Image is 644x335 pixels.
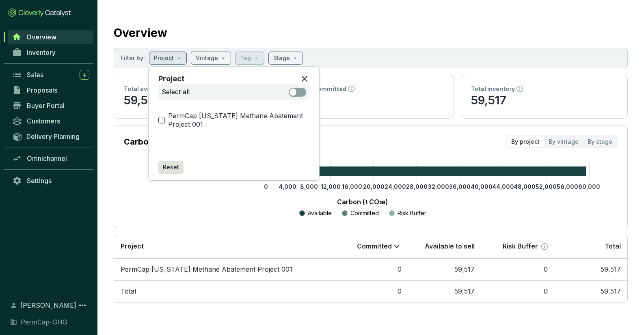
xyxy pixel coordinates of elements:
div: By vintage [544,136,583,147]
tspan: 36,000 [449,183,471,190]
a: Delivery Planning [8,130,93,143]
p: Project [158,73,184,84]
tspan: 20,000 [363,183,385,190]
div: By project [507,136,544,147]
h2: Overview [114,24,167,41]
td: 59,517 [408,258,481,281]
p: Available [308,209,332,217]
a: Proposals [8,83,93,97]
span: Customers [27,117,60,125]
p: Committed [357,242,392,251]
td: 59,517 [554,280,627,303]
span: Omnichannel [27,154,67,162]
td: Total [114,280,335,303]
th: Available to sell [408,235,481,258]
td: PermCap Louisiana Methane Abatement Project 001 [114,258,335,281]
span: PermCap [US_STATE] Methane Abatement Project 001 [165,112,309,129]
tspan: 60,000 [578,183,600,190]
p: Risk Buffer [398,209,426,217]
tspan: 16,000 [342,183,362,190]
p: Select all [162,88,190,97]
span: Buyer Portal [27,102,65,110]
span: Sales [27,71,43,79]
a: Sales [8,68,93,82]
tspan: 28,000 [406,183,428,190]
a: Overview [8,30,93,44]
p: 59,517 [471,93,618,108]
span: Overview [26,33,56,41]
tspan: 32,000 [428,183,449,190]
a: Inventory [8,45,93,59]
a: Buyer Portal [8,99,93,112]
tspan: 44,000 [492,183,514,190]
tspan: 52,000 [536,183,557,190]
a: Customers [8,114,93,128]
td: 0 [335,280,408,303]
tspan: 24,000 [385,183,406,190]
tspan: 48,000 [514,183,536,190]
button: Reset [158,161,184,174]
tspan: 8,000 [300,183,318,190]
p: Committed [350,209,379,217]
span: PermCap-GHG [21,317,67,327]
p: Carbon Inventory by Project [124,136,235,147]
td: 59,517 [554,258,627,281]
span: Settings [27,177,52,185]
a: Settings [8,174,93,188]
span: Delivery Planning [26,132,80,140]
div: segmented control [506,135,618,148]
tspan: 56,000 [557,183,578,190]
p: Carbon (t CO₂e) [136,197,589,207]
span: Reset [163,163,179,171]
td: 0 [335,258,408,281]
th: Total [554,235,627,258]
p: 0 [298,93,444,108]
p: Total available to sell [124,85,186,93]
p: 59,517 [124,93,270,108]
tspan: 4,000 [279,183,296,190]
td: 59,517 [408,280,481,303]
p: Risk Buffer [503,242,538,251]
tspan: 12,000 [321,183,341,190]
span: Proposals [27,86,57,94]
span: Inventory [27,48,56,56]
td: 0 [481,280,554,303]
tspan: 0 [264,183,268,190]
th: Project [114,235,335,258]
div: By stage [583,136,617,147]
a: Omnichannel [8,151,93,165]
tspan: 40,000 [471,183,493,190]
td: 0 [481,258,554,281]
p: Total inventory [471,85,515,93]
p: Filter by: [121,54,145,62]
p: Total committed [298,85,346,93]
span: [PERSON_NAME] [20,300,76,310]
p: Tag [240,54,251,62]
